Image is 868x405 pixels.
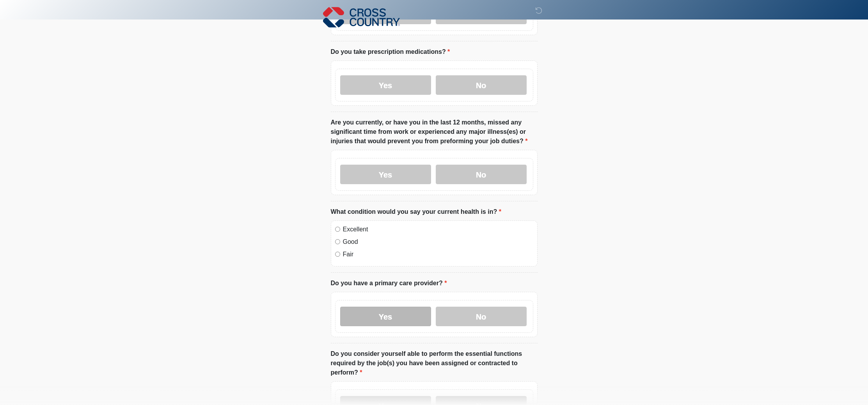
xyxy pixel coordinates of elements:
[331,47,450,57] label: Do you take prescription medications?
[323,6,400,28] img: Cross Country Logo
[343,237,533,247] label: Good
[343,250,533,259] label: Fair
[331,118,538,146] label: Are you currently, or have you in the last 12 months, missed any significant time from work or ex...
[340,165,431,184] label: Yes
[335,239,340,244] input: Good
[436,307,527,326] label: No
[331,349,538,377] label: Do you consider yourself able to perform the essential functions required by the job(s) you have ...
[340,307,431,326] label: Yes
[340,75,431,95] label: Yes
[436,75,527,95] label: No
[331,279,447,288] label: Do you have a primary care provider?
[436,165,527,184] label: No
[343,225,533,234] label: Excellent
[335,227,340,232] input: Excellent
[335,252,340,257] input: Fair
[331,207,501,217] label: What condition would you say your current health is in?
